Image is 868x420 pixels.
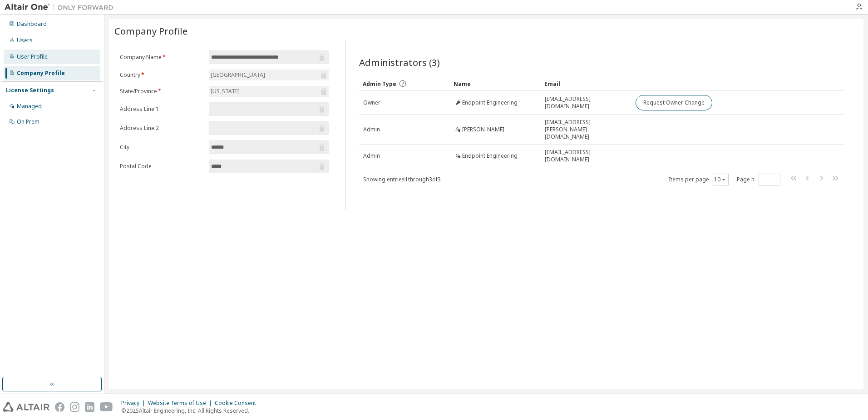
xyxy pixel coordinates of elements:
[55,402,64,412] img: facebook.svg
[100,402,113,412] img: youtube.svg
[120,125,203,132] label: Address Line 2
[5,3,118,12] img: Altair One
[209,86,329,97] div: [US_STATE]
[545,119,627,140] span: [EMAIL_ADDRESS][PERSON_NAME][DOMAIN_NAME]
[737,174,780,185] span: Page n.
[545,95,627,110] span: [EMAIL_ADDRESS][DOMAIN_NAME]
[359,56,440,69] span: Administrators (3)
[17,53,48,60] div: User Profile
[544,76,628,91] div: Email
[215,400,261,407] div: Cookie Consent
[669,174,729,185] span: Items per page
[85,402,94,412] img: linkedin.svg
[17,20,47,28] div: Dashboard
[120,54,203,61] label: Company Name
[209,70,266,80] div: [GEOGRAPHIC_DATA]
[120,144,203,151] label: City
[121,407,261,415] p: © 2025 Altair Engineering, Inc. All Rights Reserved.
[120,163,203,170] label: Postal Code
[636,95,712,110] button: Request Owner Change
[120,105,203,113] label: Address Line 1
[462,152,518,160] span: Endpoint Engineering
[714,176,726,183] button: 10
[363,80,396,88] span: Admin Type
[148,400,215,407] div: Website Terms of Use
[462,126,504,133] span: [PERSON_NAME]
[17,70,65,77] div: Company Profile
[363,175,441,183] span: Showing entries 1 through 3 of 3
[17,37,33,44] div: Users
[363,152,380,160] span: Admin
[3,402,49,412] img: altair_logo.svg
[363,99,380,106] span: Owner
[462,99,518,106] span: Endpoint Engineering
[209,86,241,96] div: [US_STATE]
[120,71,203,79] label: Country
[121,400,148,407] div: Privacy
[454,76,537,91] div: Name
[120,88,203,95] label: State/Province
[209,70,329,80] div: [GEOGRAPHIC_DATA]
[114,25,187,37] span: Company Profile
[6,87,54,94] div: License Settings
[17,118,39,125] div: On Prem
[545,149,627,163] span: [EMAIL_ADDRESS][DOMAIN_NAME]
[363,126,380,133] span: Admin
[70,402,79,412] img: instagram.svg
[17,103,42,110] div: Managed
